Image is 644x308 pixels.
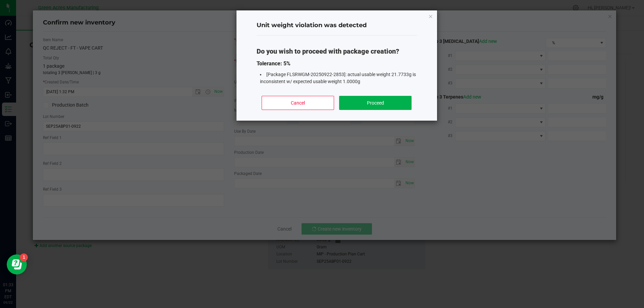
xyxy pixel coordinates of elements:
[262,96,334,110] button: Cancel
[7,254,27,274] iframe: Resource center
[257,46,417,56] p: Do you wish to proceed with package creation?
[20,253,28,261] iframe: Resource center unread badge
[257,60,417,68] p: Tolerance: 5%
[260,71,417,85] li: [Package FLSRWGM-20250922-2853]: actual usable weight 21.7733g is inconsistent w/ expected usable...
[257,21,417,30] h4: Unit weight violation was detected
[428,12,433,20] button: Close
[339,96,411,110] button: Proceed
